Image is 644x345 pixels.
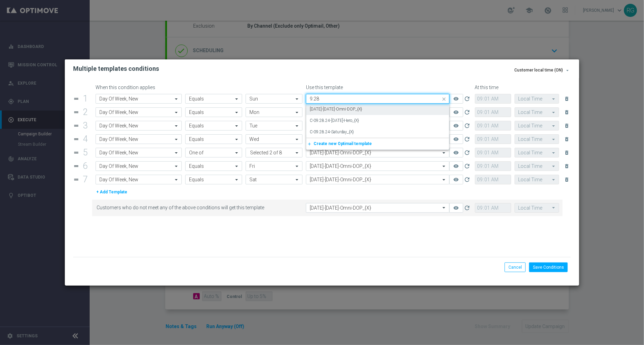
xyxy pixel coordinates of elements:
button: Cancel [505,262,526,272]
button: delete_forever [563,175,571,184]
ng-select: Tue [246,121,303,131]
i: drag_handle [73,109,79,115]
h2: Multiple templates conditions [73,65,159,73]
ng-select: Day Of Week, New [96,161,182,171]
div: C-09.28.24-Saturday-Hero_{X} [310,115,446,126]
ng-select: Local Time [515,94,559,104]
div: Use this template [304,85,473,90]
i: delete_forever [564,163,569,169]
i: remove_red_eye [454,163,459,169]
button: add_newCreate new Optimail template [306,140,447,147]
button: remove_red_eye [449,148,463,157]
button: refresh [463,134,472,144]
button: + Add Template [96,188,128,196]
input: Time [475,161,511,171]
ng-select: Local Time [515,161,559,171]
button: remove_red_eye [449,121,463,131]
div: 4 [81,136,92,142]
ng-select: Equals [185,94,242,104]
ng-select: Sat [246,175,303,184]
input: Time [475,203,511,213]
i: drag_handle [73,96,79,102]
button: remove_red_eye [449,107,463,117]
button: refresh [463,121,472,131]
ng-select: Local Time [515,134,559,144]
input: Time [475,121,511,131]
i: refresh [464,163,471,170]
button: refresh [463,203,472,213]
button: remove_red_eye [449,203,463,213]
ng-select: Local Time [515,175,559,184]
ng-select: 9.26.25-Friday-Omni-DOP_{X} [306,161,449,171]
input: Time [475,94,511,104]
i: refresh [464,149,471,156]
button: delete_forever [563,95,571,103]
ng-select: 9.21.25-Sunday-Omni-DOP_{X} [306,94,449,104]
i: remove_red_eye [454,96,459,102]
div: 1 [81,96,92,102]
button: delete_forever [563,108,571,116]
ng-select: Local Time [515,203,559,213]
i: delete_forever [564,109,569,115]
ng-select: Fri [246,161,303,171]
input: Time [475,134,511,144]
i: refresh [464,136,471,143]
ng-select: One of [185,148,242,157]
i: drag_handle [73,136,79,142]
ng-select: 9.27.25-Saturday-Omni-DOP_{X} [306,175,449,184]
div: C-09.28.24-Saturday_{X} [310,126,446,138]
ng-select: Sun [246,94,303,104]
div: 2 [81,109,92,115]
i: refresh [464,176,471,183]
div: 5 [81,150,92,156]
i: delete_forever [564,150,569,155]
i: remove_red_eye [454,109,459,115]
ng-select: Mon [246,107,303,117]
i: arrow_drop_down [565,68,570,73]
input: Time [475,107,511,117]
ng-select: Equals [185,107,242,117]
i: drag_handle [73,176,79,183]
button: remove_red_eye [449,175,463,184]
button: Save Conditions [529,262,568,272]
button: delete_forever [563,148,571,157]
input: Time [475,175,511,184]
div: 3 [81,123,92,129]
button: arrow_drop_down [564,66,571,75]
ng-select: Local Time [515,107,559,117]
i: add_new [307,142,314,146]
ng-select: Day Of Week, New [96,94,182,104]
ng-select: Day Of Week, New [96,148,182,157]
button: refresh [463,175,472,184]
button: refresh [463,107,472,117]
div: When this condition applies [96,85,184,90]
button: delete_forever [563,162,571,170]
ng-select: Equals [185,161,242,171]
ng-select: Equals [185,121,242,131]
div: 9.28.25-Sunday-Omni-DOP_{X} [310,104,446,115]
ng-select: Local Time [515,148,559,157]
input: Time [475,148,511,157]
button: refresh [463,161,472,171]
ng-select: 9.27.25-Saturday-Omni-DOP_{X} [306,203,449,213]
ng-select: Day Of Week, New [96,121,182,131]
i: remove_red_eye [454,150,459,155]
i: delete_forever [564,177,569,182]
ng-select: Thu, Thurs [246,148,303,157]
button: refresh [463,148,472,157]
ng-select: Wed [246,134,303,144]
i: refresh [464,109,471,116]
i: delete_forever [564,123,569,128]
button: remove_red_eye [449,134,463,144]
div: 6 [81,163,92,169]
div: 7 [81,177,92,183]
button: remove_red_eye [449,94,463,104]
i: drag_handle [73,123,79,129]
ng-select: Equals [185,134,242,144]
i: refresh [464,204,471,211]
ng-select: Equals [185,175,242,184]
i: drag_handle [73,163,79,169]
i: remove_red_eye [454,177,459,182]
i: refresh [464,122,471,129]
i: delete_forever [564,96,569,102]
